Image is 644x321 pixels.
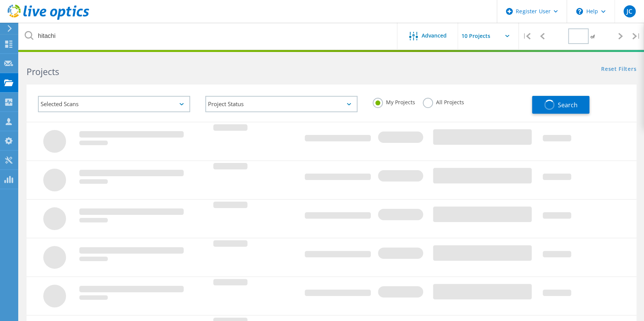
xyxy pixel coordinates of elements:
input: Search projects by name, owner, ID, company, etc [19,23,398,49]
span: JC [627,8,632,14]
button: Search [532,96,589,114]
label: All Projects [423,98,464,105]
span: Search [557,101,577,109]
label: My Projects [373,98,415,105]
span: of [590,33,595,40]
div: Selected Scans [38,96,190,112]
b: Projects [27,66,59,78]
a: Reset Filters [601,66,636,73]
div: Project Status [205,96,357,112]
div: | [628,23,644,50]
a: Live Optics Dashboard [8,16,89,21]
div: | [519,23,534,50]
svg: \n [576,8,583,15]
span: Advanced [422,33,447,38]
